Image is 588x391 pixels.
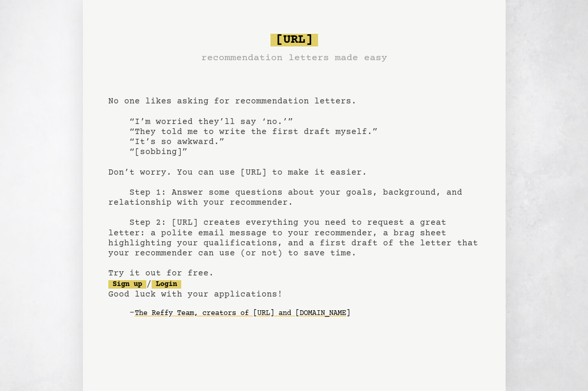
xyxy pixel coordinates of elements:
[129,308,480,319] div: -
[108,280,146,289] a: Sign up
[135,305,350,322] a: The Reffy Team, creators of [URL] and [DOMAIN_NAME]
[152,280,181,289] a: Login
[201,51,387,65] h3: recommendation letters made easy
[270,34,318,46] span: [URL]
[108,30,480,339] pre: No one likes asking for recommendation letters. “I’m worried they’ll say ‘no.’” “They told me to ...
